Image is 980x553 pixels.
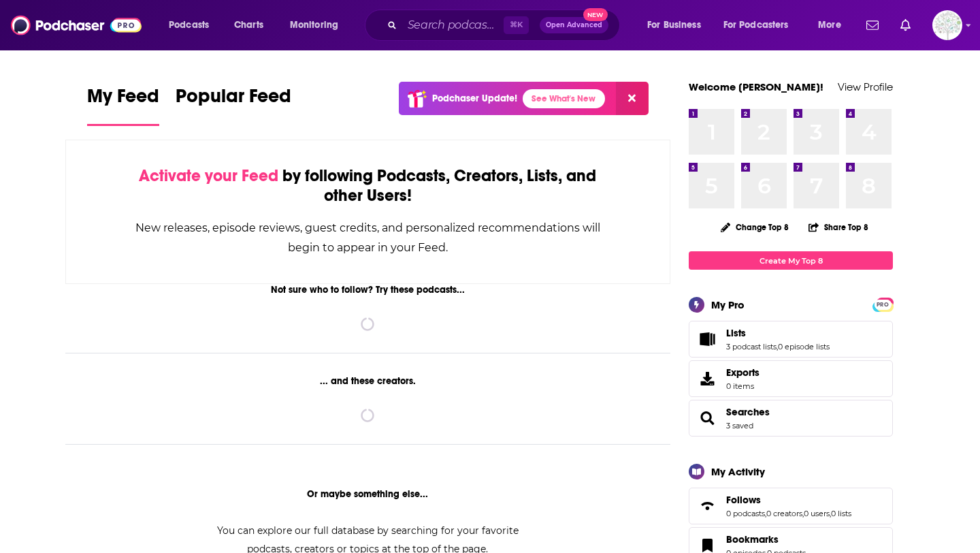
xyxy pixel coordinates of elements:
[861,14,884,37] a: Show notifications dropdown
[546,22,602,29] span: Open Advanced
[583,8,608,21] span: New
[715,14,808,36] button: open menu
[638,14,718,36] button: open menu
[693,409,721,428] a: Searches
[778,342,830,351] a: 0 episode lists
[726,381,759,391] span: 0 items
[808,214,869,240] button: Share Top 8
[134,218,602,257] div: New releases, episode reviews, guest credits, and personalized recommendations will begin to appe...
[726,509,765,518] a: 0 podcasts
[169,16,209,35] span: Podcasts
[726,366,759,379] span: Exports
[726,533,779,546] span: Bookmarks
[693,369,721,388] span: Exports
[777,342,778,351] span: ,
[808,14,858,36] button: open menu
[87,84,159,116] span: My Feed
[65,488,670,500] div: Or maybe something else...
[689,360,893,397] a: Exports
[875,300,891,310] span: PRO
[831,509,851,518] a: 0 lists
[726,494,761,506] span: Follows
[378,10,633,41] div: Search podcasts, credits, & more...
[647,16,701,35] span: For Business
[225,14,272,36] a: Charts
[540,17,608,33] button: Open AdvancedNew
[139,165,278,186] span: Activate your Feed
[693,496,721,516] a: Follows
[830,509,831,518] span: ,
[11,12,142,38] img: Podchaser - Follow, Share and Rate Podcasts
[280,14,356,36] button: open menu
[932,10,962,40] span: Logged in as WunderTanya
[65,375,670,387] div: ... and these creators.
[766,509,802,518] a: 0 creators
[176,84,291,126] a: Popular Feed
[726,342,777,351] a: 3 podcast lists
[711,298,745,311] div: My Pro
[689,400,893,437] span: Searches
[234,16,263,35] span: Charts
[726,494,851,506] a: Follows
[932,10,962,40] button: Show profile menu
[159,14,227,36] button: open menu
[726,327,746,339] span: Lists
[818,16,841,35] span: More
[87,84,159,126] a: My Feed
[693,330,721,349] a: Lists
[689,251,893,270] a: Create My Top 8
[765,509,766,518] span: ,
[726,533,806,546] a: Bookmarks
[726,406,770,418] a: Searches
[804,509,830,518] a: 0 users
[838,80,893,93] a: View Profile
[689,488,893,524] span: Follows
[713,219,797,236] button: Change Top 8
[176,84,291,116] span: Popular Feed
[290,16,338,35] span: Monitoring
[504,16,529,34] span: ⌘ K
[875,299,891,309] a: PRO
[689,321,893,358] span: Lists
[723,16,789,35] span: For Podcasters
[802,509,804,518] span: ,
[523,89,605,108] a: See What's New
[932,10,962,40] img: User Profile
[689,80,823,93] a: Welcome [PERSON_NAME]!
[711,465,765,478] div: My Activity
[432,93,517,104] p: Podchaser Update!
[895,14,916,37] a: Show notifications dropdown
[726,327,830,339] a: Lists
[65,284,670,296] div: Not sure who to follow? Try these podcasts...
[402,14,504,36] input: Search podcasts, credits, & more...
[726,421,753,430] a: 3 saved
[134,166,602,206] div: by following Podcasts, Creators, Lists, and other Users!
